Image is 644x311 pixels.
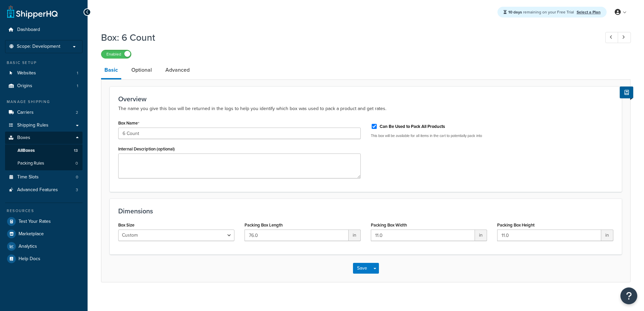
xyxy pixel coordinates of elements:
[5,99,83,105] div: Manage Shipping
[5,184,83,196] li: Advanced Features
[508,9,522,15] strong: 10 days
[5,157,83,170] li: Packing Rules
[5,240,83,252] a: Analytics
[5,253,83,265] a: Help Docs
[17,27,40,33] span: Dashboard
[76,174,78,180] span: 0
[17,44,60,49] span: Scope: Development
[5,80,83,92] a: Origins1
[76,187,78,193] span: 3
[5,157,83,170] a: Packing Rules0
[353,263,371,274] button: Save
[5,80,83,92] li: Origins
[5,67,83,79] a: Websites1
[5,208,83,214] div: Resources
[497,222,535,228] label: Packing Box Height
[5,119,83,132] a: Shipping Rules
[5,132,83,170] li: Boxes
[5,67,83,79] li: Websites
[5,171,83,183] li: Time Slots
[75,161,78,166] span: 0
[5,132,83,144] a: Boxes
[601,230,613,241] span: in
[605,32,618,43] a: Previous Record
[5,144,83,157] a: AllBoxes13
[17,110,34,115] span: Carriers
[118,222,134,228] label: Box Size
[245,222,283,228] label: Packing Box Length
[118,146,175,151] label: Internal Description (optional)
[17,174,39,180] span: Time Slots
[101,62,121,79] a: Basic
[5,184,83,196] a: Advanced Features3
[18,161,44,166] span: Packing Rules
[19,256,40,262] span: Help Docs
[577,9,601,15] a: Select a Plan
[5,60,83,66] div: Basic Setup
[18,148,35,153] span: All Boxes
[77,83,78,89] span: 1
[618,32,631,43] a: Next Record
[620,87,633,98] button: Show Help Docs
[118,95,613,103] h3: Overview
[19,231,44,237] span: Marketplace
[118,105,613,113] p: The name you give this box will be returned in the logs to help you identify which box was used t...
[349,230,361,241] span: in
[475,230,487,241] span: in
[17,187,58,193] span: Advanced Features
[5,171,83,183] a: Time Slots0
[118,207,613,215] h3: Dimensions
[19,244,37,249] span: Analytics
[17,135,30,141] span: Boxes
[371,222,407,228] label: Packing Box Width
[118,120,139,126] label: Box Name
[128,62,155,78] a: Optional
[101,31,593,44] h1: Box: 6 Count
[76,110,78,115] span: 2
[5,106,83,119] a: Carriers2
[19,219,51,224] span: Test Your Rates
[17,83,32,89] span: Origins
[74,148,78,153] span: 13
[17,70,36,76] span: Websites
[371,133,613,138] p: This box will be available for all items in the cart to potentially pack into
[162,62,193,78] a: Advanced
[5,24,83,36] a: Dashboard
[508,9,575,15] span: remaining on your Free Trial
[77,70,78,76] span: 1
[5,228,83,240] a: Marketplace
[17,123,49,128] span: Shipping Rules
[5,106,83,119] li: Carriers
[5,215,83,228] a: Test Your Rates
[620,287,637,304] button: Open Resource Center
[380,124,445,130] label: Can Be Used to Pack All Products
[101,50,131,58] label: Enabled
